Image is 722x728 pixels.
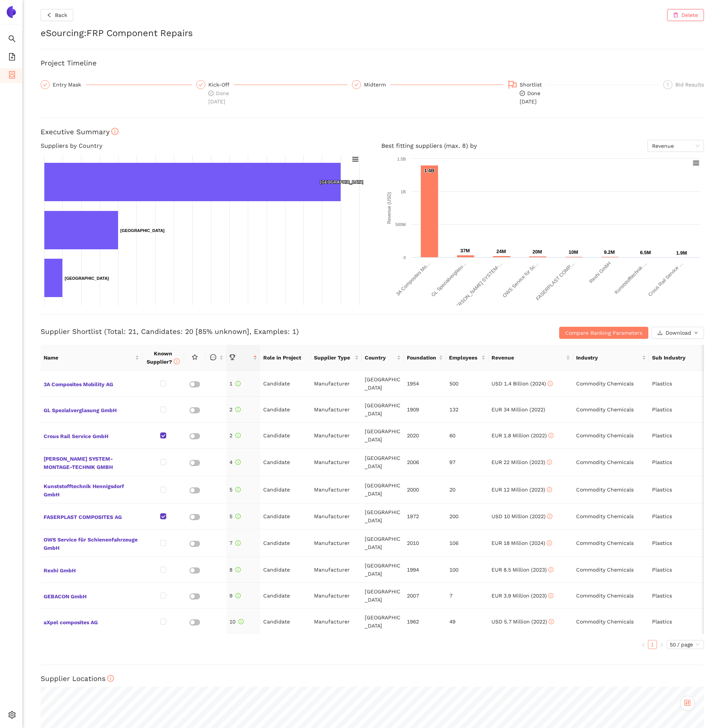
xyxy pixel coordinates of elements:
[65,276,109,281] text: [GEOGRAPHIC_DATA]
[548,593,554,598] span: info-circle
[235,567,241,572] span: info-circle
[354,82,359,87] span: check
[451,261,504,313] text: [PERSON_NAME] SYSTEM-…
[311,423,362,449] td: Manufacturer
[44,353,133,362] span: Name
[639,640,648,649] button: left
[659,643,664,647] span: right
[446,449,488,476] td: 97
[670,640,701,649] span: 50 / page
[210,354,216,360] span: message
[362,504,404,529] td: [GEOGRAPHIC_DATA]
[41,327,483,337] h3: Supplier Shortlist (Total: 21, Candidates: 20 [85% unknown], Examples: 1)
[547,540,552,546] span: info-circle
[446,583,488,609] td: 7
[681,11,698,19] span: Delete
[229,487,241,493] span: 5
[547,487,552,492] span: info-circle
[8,32,16,47] span: search
[41,9,73,21] button: leftBack
[205,345,226,371] th: this column is sortable
[404,423,446,449] td: 2020
[430,261,467,298] text: GL Spezialverglasu…
[395,261,431,297] text: 3A Composites Mo…
[446,609,488,635] td: 49
[446,476,488,504] td: 20
[311,397,362,423] td: Manufacturer
[547,514,552,519] span: info-circle
[652,353,716,362] span: Sub Industry
[520,90,540,105] span: Done [DATE]
[120,228,165,233] text: [GEOGRAPHIC_DATA]
[573,345,649,371] th: this column's title is Industry,this column is sortable
[260,371,311,397] td: Candidate
[491,432,554,438] span: EUR 1.8 Million (2022)
[648,640,657,649] a: 1
[208,91,214,96] span: check-circle
[667,9,704,21] button: deleteDelete
[41,27,704,40] h2: eSourcing : FRP Component Repairs
[491,406,545,413] span: EUR 34 Million (2022)
[446,529,488,557] td: 106
[640,250,651,255] text: 6.5M
[260,504,311,529] td: Candidate
[8,708,16,723] span: setting
[446,504,488,529] td: 200
[573,504,649,529] td: Commodity Chemicals
[496,249,506,254] text: 24M
[229,406,241,413] span: 2
[260,557,311,583] td: Candidate
[208,80,234,89] div: Kick-Off
[260,345,311,371] th: Role in Project
[147,350,180,365] span: Known Supplier?
[387,192,392,224] text: Revenue (USD)
[208,90,229,105] span: Done [DATE]
[311,557,362,583] td: Manufacturer
[404,557,446,583] td: 1994
[573,557,649,583] td: Commodity Chemicals
[404,583,446,609] td: 2007
[404,397,446,423] td: 1909
[548,567,554,572] span: info-circle
[446,371,488,397] td: 500
[362,583,404,609] td: [GEOGRAPHIC_DATA]
[676,250,687,256] text: 1.9M
[491,513,552,519] span: USD 10 Million (2022)
[362,345,404,371] th: this column's title is Country,this column is sortable
[362,557,404,583] td: [GEOGRAPHIC_DATA]
[559,327,648,339] button: Compare Ranking Parameters
[648,640,657,649] li: 1
[675,82,704,88] span: Bid Results
[491,619,554,625] span: USD 5.7 Million (2022)
[491,593,554,599] span: EUR 3.9 Million (2023)
[235,433,241,438] span: info-circle
[652,140,699,152] span: Revenue
[395,222,406,227] text: 500M
[491,567,554,573] span: EUR 8.5 Million (2023)
[404,345,446,371] th: this column's title is Foundation,this column is sortable
[362,423,404,449] td: [GEOGRAPHIC_DATA]
[229,593,241,599] span: 9
[508,80,659,106] div: Shortlistcheck-circleDone[DATE]
[491,540,552,546] span: EUR 18 Million (2024)
[44,617,139,626] span: aXpel composites AG
[362,397,404,423] td: [GEOGRAPHIC_DATA]
[404,449,446,476] td: 2006
[311,476,362,504] td: Manufacturer
[365,353,395,362] span: Country
[111,128,118,135] span: info-circle
[569,249,578,255] text: 10M
[446,557,488,583] td: 100
[107,675,114,682] span: info-circle
[235,381,241,386] span: info-circle
[311,609,362,635] td: Manufacturer
[604,249,615,255] text: 9.2M
[657,330,663,336] span: download
[311,345,362,371] th: this column's title is Supplier Type,this column is sortable
[53,80,86,89] div: Entry Mask
[639,640,648,649] li: Previous Page
[5,6,17,18] img: Logo
[311,371,362,397] td: Manufacturer
[260,476,311,504] td: Candidate
[446,397,488,423] td: 132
